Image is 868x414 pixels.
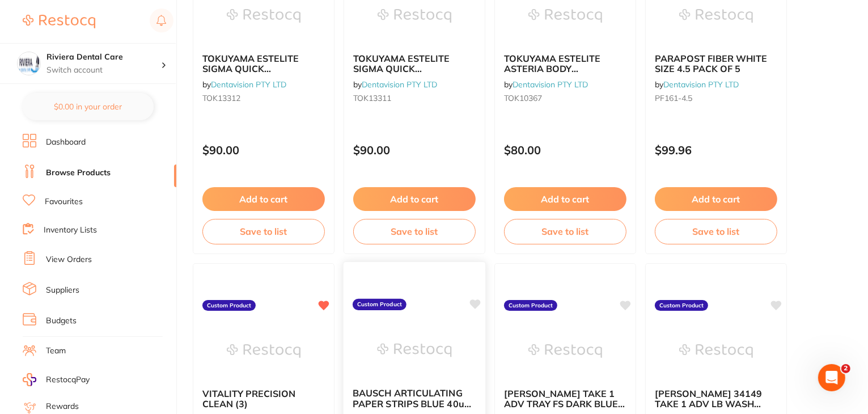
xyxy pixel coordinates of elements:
[202,93,240,103] span: TOK13312
[504,53,607,95] span: TOKUYAMA ESTELITE ASTERIA BODY RESTORATIVE PLT A3B (15) 0.2g
[353,388,476,409] b: BAUSCH ARTICULATING PAPER STRIPS BLUE 40u (200)
[46,374,90,386] span: RestocqPay
[23,373,90,386] a: RestocqPay
[353,219,476,244] button: Save to list
[663,79,739,90] a: Dentavision PTY LTD
[504,93,542,103] span: TOK10367
[45,196,83,208] a: Favourites
[504,300,557,311] label: Custom Product
[655,79,739,90] span: by
[46,52,161,63] h4: Riviera Dental Care
[655,53,777,74] b: PARAPOST FIBER WHITE SIZE 4.5 PACK OF 5
[353,143,476,157] p: $90.00
[202,143,325,157] p: $90.00
[353,187,476,211] button: Add to cart
[513,79,588,90] a: Dentavision PTY LTD
[362,79,437,90] a: Dentavision PTY LTD
[202,219,325,244] button: Save to list
[841,364,850,373] span: 2
[818,364,845,391] iframe: Intercom live chat
[655,300,708,311] label: Custom Product
[353,299,407,310] label: Custom Product
[202,79,286,90] span: by
[202,187,325,211] button: Add to cart
[655,143,777,157] p: $99.96
[353,53,470,95] span: TOKUYAMA ESTELITE SIGMA QUICK RESTORATIVE PLT A2 (20) 0.2g
[18,52,40,75] img: Riviera Dental Care
[655,219,777,244] button: Save to list
[46,285,79,296] a: Suppliers
[211,79,286,90] a: Dentavision PTY LTD
[377,322,451,379] img: BAUSCH ARTICULATING PAPER STRIPS BLUE 40u (200)
[504,219,626,244] button: Save to list
[353,93,391,103] span: TOK13311
[44,225,97,236] a: Inventory Lists
[46,401,79,412] a: Rewards
[202,388,295,409] span: VITALITY PRECISION CLEAN (3)
[46,315,77,327] a: Budgets
[202,388,325,409] b: VITALITY PRECISION CLEAN (3)
[504,53,626,74] b: TOKUYAMA ESTELITE ASTERIA BODY RESTORATIVE PLT A3B (15) 0.2g
[23,373,36,386] img: RestocqPay
[655,187,777,211] button: Add to cart
[202,53,319,95] span: TOKUYAMA ESTELITE SIGMA QUICK RESTORATIVE PLT A3 (20) 0.2g
[227,323,300,379] img: VITALITY PRECISION CLEAN (3)
[353,53,476,74] b: TOKUYAMA ESTELITE SIGMA QUICK RESTORATIVE PLT A2 (20) 0.2g
[679,323,753,379] img: KERR 34149 TAKE 1 ADV LB WASH FAST SET ORANGE (2)
[504,388,626,409] b: KERR TAKE 1 ADV TRAY FS DARK BLUE #34158 (2)
[353,79,437,90] span: by
[655,388,777,409] b: KERR 34149 TAKE 1 ADV LB WASH FAST SET ORANGE (2)
[504,187,626,211] button: Add to cart
[202,300,256,311] label: Custom Product
[504,143,626,157] p: $80.00
[46,137,86,148] a: Dashboard
[528,323,602,379] img: KERR TAKE 1 ADV TRAY FS DARK BLUE #34158 (2)
[504,79,588,90] span: by
[23,15,95,28] img: Restocq Logo
[655,53,767,74] span: PARAPOST FIBER WHITE SIZE 4.5 PACK OF 5
[202,53,325,74] b: TOKUYAMA ESTELITE SIGMA QUICK RESTORATIVE PLT A3 (20) 0.2g
[23,93,154,120] button: $0.00 in your order
[46,167,111,179] a: Browse Products
[23,9,95,35] a: Restocq Logo
[46,254,92,265] a: View Orders
[46,65,161,76] p: Switch account
[46,345,66,357] a: Team
[655,93,692,103] span: PF161-4.5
